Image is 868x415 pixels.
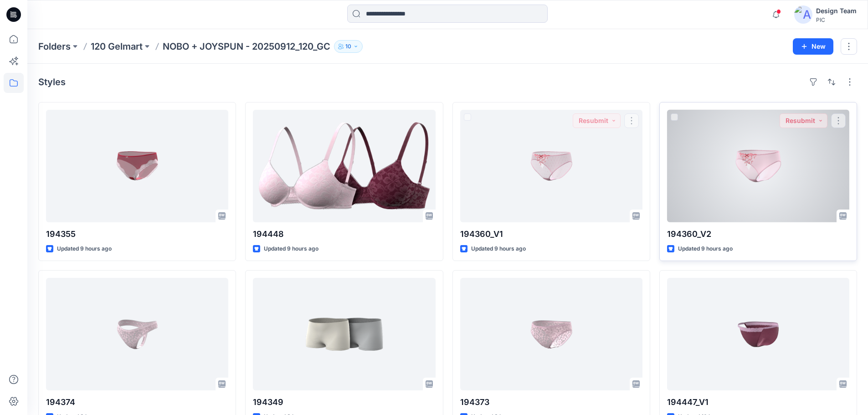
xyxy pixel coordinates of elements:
[46,396,228,409] p: 194374
[667,396,849,409] p: 194447_V1
[793,38,833,55] button: New
[46,110,228,222] a: 194355
[794,5,812,24] img: avatar
[46,228,228,241] p: 194355
[816,16,857,23] div: PIC
[253,278,435,390] a: 194349
[460,396,642,409] p: 194373
[46,278,228,390] a: 194374
[38,40,71,53] a: Folders
[667,110,849,222] a: 194360_V2
[38,77,66,87] h4: Styles
[816,5,857,16] div: Design Team
[678,244,733,254] p: Updated 9 hours ago
[91,40,143,53] a: 120 Gelmart
[460,278,642,390] a: 194373
[163,40,330,53] p: NOBO + JOYSPUN - 20250912_120_GC
[253,228,435,241] p: 194448
[460,110,642,222] a: 194360_V1
[334,40,363,53] button: 10
[57,244,112,254] p: Updated 9 hours ago
[345,41,351,51] p: 10
[471,244,526,254] p: Updated 9 hours ago
[253,110,435,222] a: 194448
[667,278,849,390] a: 194447_V1
[264,244,318,254] p: Updated 9 hours ago
[460,228,642,241] p: 194360_V1
[667,228,849,241] p: 194360_V2
[253,396,435,409] p: 194349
